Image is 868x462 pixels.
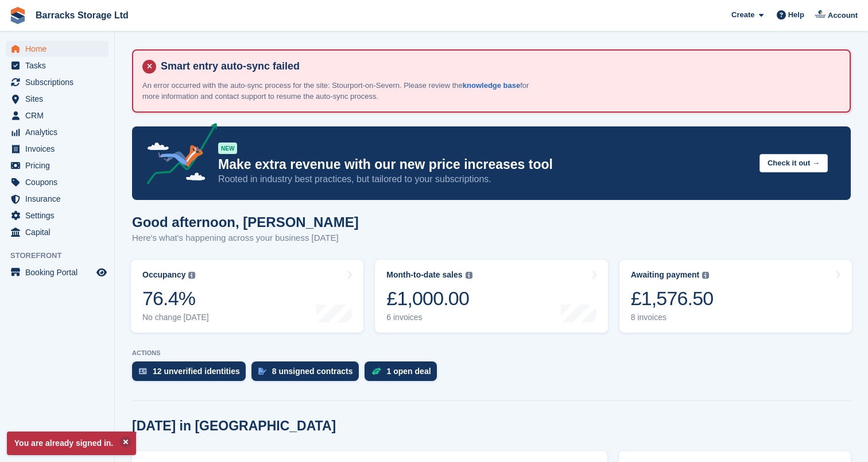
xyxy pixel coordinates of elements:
img: contract_signature_icon-13c848040528278c33f63329250d36e43548de30e8caae1d1a13099fd9432cc5.svg [258,368,266,375]
a: Occupancy 76.4% No change [DATE] [131,260,363,333]
a: menu [6,224,108,240]
span: Invoices [25,141,94,157]
h1: Good afternoon, [PERSON_NAME] [132,214,359,230]
div: 1 open deal [387,367,431,376]
p: ACTIONS [132,349,851,357]
span: Storefront [10,250,114,261]
h4: Smart entry auto-sync failed [156,60,840,73]
div: Occupancy [142,270,185,280]
div: Month-to-date sales [386,270,462,280]
img: price-adjustments-announcement-icon-8257ccfd72463d97f412b2fc003d46551f7dbcb40ab6d574587a9cd5c0d94... [137,123,218,188]
a: menu [6,141,108,157]
img: stora-icon-8386f47178a22dfd0bd8f6a31ec36ba5ce8667c1dd55bd0f319d3a0aa187defe.svg [9,7,26,24]
a: Month-to-date sales £1,000.00 6 invoices [375,260,607,333]
div: No change [DATE] [142,313,209,322]
a: menu [6,124,108,140]
span: Coupons [25,174,94,190]
a: menu [6,191,108,207]
span: Settings [25,207,94,224]
div: Awaiting payment [631,270,700,280]
span: Pricing [25,157,94,174]
img: icon-info-grey-7440780725fd019a000dd9b08b2336e03edf1995a4989e88bcd33f0948082b44.svg [188,272,195,279]
span: Help [788,9,804,21]
div: 12 unverified identities [153,367,240,376]
a: Awaiting payment £1,576.50 8 invoices [619,260,852,333]
span: Sites [25,91,94,107]
a: 8 unsigned contracts [251,361,365,387]
div: 76.4% [142,287,209,310]
span: Booking Portal [25,264,94,280]
span: CRM [25,107,94,124]
span: Subscriptions [25,74,94,90]
a: Barracks Storage Ltd [31,6,133,25]
a: Preview store [95,265,108,279]
h2: [DATE] in [GEOGRAPHIC_DATA] [132,418,336,434]
a: menu [6,157,108,174]
a: menu [6,91,108,107]
a: menu [6,107,108,124]
img: Jack Ward [815,9,826,21]
a: menu [6,41,108,57]
span: Capital [25,224,94,240]
div: 8 unsigned contracts [272,367,353,376]
div: 8 invoices [631,313,714,322]
button: Check it out → [759,154,828,173]
p: Here's what's happening across your business [DATE] [132,232,359,245]
div: 6 invoices [386,313,472,322]
span: Tasks [25,57,94,74]
img: deal-1b604bf984904fb50ccaf53a9ad4b4a5d6e5aea283cecdc64d6e3604feb123c2.svg [371,367,381,375]
span: Analytics [25,124,94,140]
a: menu [6,174,108,190]
a: menu [6,57,108,74]
img: verify_identity-adf6edd0f0f0b5bbfe63781bf79b02c33cf7c696d77639b501bdc392416b5a36.svg [139,368,147,375]
img: icon-info-grey-7440780725fd019a000dd9b08b2336e03edf1995a4989e88bcd33f0948082b44.svg [466,272,472,279]
div: £1,000.00 [386,287,472,310]
span: Home [25,41,94,57]
a: menu [6,207,108,224]
p: Rooted in industry best practices, but tailored to your subscriptions. [218,173,750,186]
a: menu [6,74,108,90]
a: 12 unverified identities [132,361,251,387]
a: menu [6,264,108,280]
span: Create [731,9,754,21]
a: 1 open deal [365,361,443,387]
div: £1,576.50 [631,287,714,310]
span: Insurance [25,191,94,207]
p: Make extra revenue with our new price increases tool [218,156,750,173]
p: An error occurred with the auto-sync process for the site: Stourport-on-Severn. Please review the... [142,80,544,102]
a: knowledge base [463,81,520,90]
div: NEW [218,143,237,154]
p: You are already signed in. [7,432,136,455]
img: icon-info-grey-7440780725fd019a000dd9b08b2336e03edf1995a4989e88bcd33f0948082b44.svg [702,272,709,279]
span: Account [828,10,858,21]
